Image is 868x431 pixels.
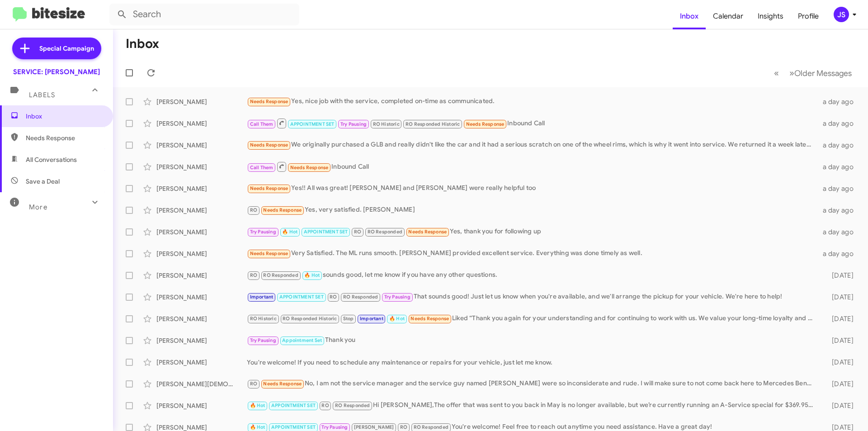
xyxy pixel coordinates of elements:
span: APPOINTMENT SET [279,294,324,300]
span: Call Them [250,121,274,127]
div: [DATE] [817,379,861,388]
span: Stop [343,316,354,322]
span: RO Historic [250,316,277,322]
span: RO Responded [335,403,370,408]
span: RO [330,294,337,300]
div: [PERSON_NAME] [156,314,247,323]
div: [PERSON_NAME] [156,119,247,128]
div: [PERSON_NAME][DEMOGRAPHIC_DATA] [156,379,247,388]
span: Needs Response [263,381,302,387]
div: [DATE] [817,336,861,345]
div: [PERSON_NAME] [156,141,247,150]
nav: Page navigation example [769,64,857,82]
span: Try Pausing [250,229,276,235]
span: RO [250,207,257,213]
span: RO Responded [414,424,448,430]
div: [DATE] [817,293,861,302]
span: 🔥 Hot [250,403,265,408]
span: Special Campaign [39,44,94,53]
span: Try Pausing [321,424,348,430]
a: Profile [791,3,826,29]
div: [DATE] [817,401,861,410]
div: Hi [PERSON_NAME],The offer that was sent to you back in May is no longer available, but we’re cur... [247,400,817,411]
h1: Inbox [126,37,159,51]
div: a day ago [817,119,861,128]
span: 🔥 Hot [282,229,297,235]
span: Try Pausing [250,337,276,343]
div: [DATE] [817,358,861,367]
div: [PERSON_NAME] [156,336,247,345]
div: Yes, very satisfied. [PERSON_NAME] [247,205,817,215]
a: Special Campaign [12,38,101,59]
div: Yes, thank you for following up [247,227,817,237]
div: a day ago [817,227,861,237]
span: Needs Response [250,99,288,104]
span: Needs Response [263,207,302,213]
span: RO Responded Historic [406,121,460,127]
span: « [774,67,779,79]
div: [PERSON_NAME] [156,358,247,367]
span: RO [321,403,329,408]
span: Needs Response [466,121,505,127]
span: RO [250,272,257,278]
span: APPOINTMENT SET [271,424,316,430]
div: Yes, nice job with the service, completed on-time as communicated. [247,96,817,107]
span: Needs Response [250,185,288,191]
div: [DATE] [817,271,861,280]
div: [PERSON_NAME] [156,184,247,193]
span: Call Them [250,165,274,171]
div: You're welcome! If you need to schedule any maintenance or repairs for your vehicle, just let me ... [247,358,817,367]
input: Search [109,4,299,25]
div: [PERSON_NAME] [156,249,247,258]
div: a day ago [817,141,861,150]
span: Labels [29,91,55,99]
span: 🔥 Hot [304,272,320,278]
div: [PERSON_NAME] [156,401,247,410]
div: That sounds good! Just let us know when you're available, and we'll arrange the pickup for your v... [247,292,817,302]
div: sounds good, let me know if you have any other questions. [247,270,817,280]
a: Calendar [706,3,750,29]
span: APPOINTMENT SET [290,121,335,127]
span: Needs Response [250,251,288,256]
span: Needs Response [26,133,103,142]
span: RO [400,424,407,430]
span: RO Historic [373,121,400,127]
div: a day ago [817,97,861,106]
button: Previous [769,64,784,82]
span: Needs Response [410,316,449,322]
button: Next [784,64,857,82]
span: Save a Deal [26,177,60,186]
span: Important [360,316,383,322]
div: a day ago [817,162,861,171]
span: Older Messages [794,68,852,78]
div: [PERSON_NAME] [156,227,247,237]
div: SERVICE: [PERSON_NAME] [13,67,100,76]
span: RO [354,229,361,235]
div: a day ago [817,206,861,215]
div: [PERSON_NAME] [156,206,247,215]
button: JS [826,7,858,22]
span: APPOINTMENT SET [271,403,316,408]
span: RO Responded [368,229,402,235]
a: Insights [750,3,791,29]
span: [PERSON_NAME] [354,424,394,430]
div: Inbound Call [247,161,817,172]
div: a day ago [817,184,861,193]
span: RO Responded Historic [283,316,337,322]
div: We originally purchased a GLB and really didn't like the car and it had a serious scratch on one ... [247,140,817,150]
span: RO Responded [263,272,298,278]
span: » [789,67,794,79]
span: Inbox [26,112,103,121]
span: Try Pausing [384,294,410,300]
span: 🔥 Hot [250,424,265,430]
span: RO [250,381,257,387]
div: JS [834,7,849,22]
div: Very Satisfied. The ML runs smooth. [PERSON_NAME] provided excellent service. Everything was done... [247,248,817,259]
div: Liked “Thank you again for your understanding and for continuing to work with us. We value your l... [247,313,817,324]
span: All Conversations [26,155,77,164]
a: Inbox [673,3,706,29]
span: More [29,203,47,211]
div: [PERSON_NAME] [156,271,247,280]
